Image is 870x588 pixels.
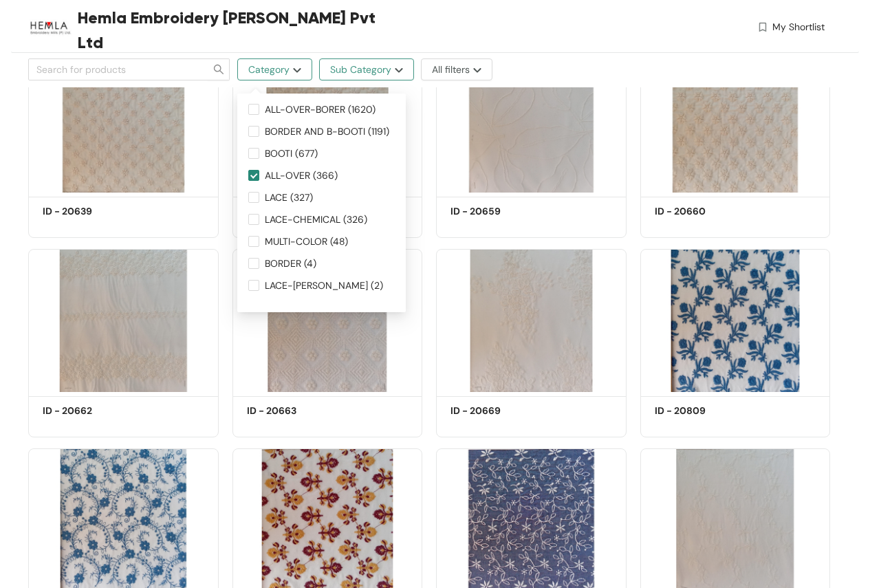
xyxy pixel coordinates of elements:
h5: ID - 20660 [655,204,772,219]
img: wishlist [757,20,769,34]
span: search [208,64,229,75]
img: 0e5e94d9-0cc8-4069-9716-fc23dd4860ad [436,49,627,193]
h5: ID - 20662 [43,404,160,418]
button: Sub Categorymore-options [319,58,414,80]
span: ALL-OVER (366) [259,168,343,183]
img: 7a90cbf7-07f9-4772-aa30-8cba77a95161 [28,49,219,193]
img: b8babcd7-0648-42c5-931e-95fabb09a27a [28,249,219,393]
span: My Shortlist [772,20,825,34]
h5: ID - 20669 [450,404,567,418]
span: MULTI-COLOR (48) [259,234,354,249]
span: All filters [432,62,470,77]
img: more-options [290,67,301,73]
span: Sub Category [330,62,391,77]
h5: ID - 20663 [247,404,364,418]
span: BORDER AND B-BOOTI (1191) [259,124,395,139]
img: 36476b9e-8454-4dcc-9571-19cc1bf47cbd [640,249,831,393]
img: more-options [391,67,403,73]
span: BORDER (4) [259,256,322,271]
h5: ID - 20809 [655,404,772,418]
input: Search for products [36,62,189,77]
span: BOOTI (677) [259,146,323,161]
img: f9c62876-2a3a-4aea-88ca-4a9bc4c0630d [232,249,423,393]
button: Categorymore-options [237,58,312,80]
img: Buyer Portal [28,6,73,50]
img: 5b69bf17-9cac-4d6f-a282-7a3cc0ac8725 [640,49,831,193]
img: more-options [470,67,481,73]
span: LACE (327) [259,190,318,205]
span: Hemla Embroidery [PERSON_NAME] Pvt Ltd [78,6,376,55]
img: 1e068a33-47d8-41c3-bb94-2ed8368cd158 [436,249,627,393]
span: Category [248,62,290,77]
h5: ID - 20639 [43,204,160,219]
h5: ID - 20659 [450,204,567,219]
span: ALL-OVER-BORER (1620) [259,102,381,117]
button: search [208,58,230,80]
span: LACE-CHEMICAL (326) [259,212,373,227]
button: All filtersmore-options [421,58,492,80]
span: LACE-[PERSON_NAME] (2) [259,278,389,293]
